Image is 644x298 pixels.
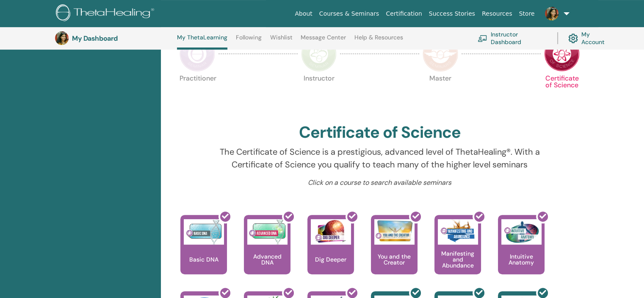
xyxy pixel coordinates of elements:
img: Advanced DNA [247,219,287,245]
p: Click on a course to search available seminars [211,178,548,188]
p: Practitioner [180,75,215,111]
a: Following [236,34,262,47]
a: Dig Deeper Dig Deeper [307,215,354,291]
img: Basic DNA [184,219,224,245]
img: logo.png [56,4,157,23]
p: Intuitive Anatomy [498,253,544,265]
img: Instructor [301,36,337,72]
img: You and the Creator [374,219,415,242]
a: Wishlist [270,34,293,47]
h2: Certificate of Science [299,123,461,142]
a: Manifesting and Abundance Manifesting and Abundance [434,215,481,291]
a: My Account [568,29,613,47]
a: Success Stories [426,6,478,22]
a: Courses & Seminars [316,6,383,22]
img: default.jpg [545,7,558,20]
p: You and the Creator [371,253,417,265]
a: Basic DNA Basic DNA [180,215,227,291]
img: chalkboard-teacher.svg [478,35,487,42]
img: cog.svg [568,31,578,45]
p: Advanced DNA [244,253,290,265]
a: Help & Resources [354,34,403,47]
p: Master [423,75,458,111]
img: Manifesting and Abundance [438,219,478,245]
img: Intuitive Anatomy [501,219,542,245]
p: Instructor [301,75,337,111]
p: Manifesting and Abundance [434,251,481,268]
h3: My Dashboard [72,34,157,42]
img: Practitioner [180,36,215,72]
a: Instructor Dashboard [478,29,547,47]
img: Master [423,36,458,72]
a: Certification [382,6,425,22]
a: You and the Creator You and the Creator [371,215,417,291]
a: Intuitive Anatomy Intuitive Anatomy [498,215,544,291]
p: Dig Deeper [312,256,350,262]
img: default.jpg [55,31,69,45]
p: Certificate of Science [544,75,580,111]
a: About [291,6,315,22]
img: Certificate of Science [544,36,580,72]
a: Advanced DNA Advanced DNA [244,215,290,291]
a: My ThetaLearning [177,34,227,50]
a: Store [516,6,538,22]
a: Resources [478,6,516,22]
img: Dig Deeper [311,219,351,245]
p: The Certificate of Science is a prestigious, advanced level of ThetaHealing®. With a Certificate ... [211,145,548,171]
a: Message Center [301,34,346,47]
